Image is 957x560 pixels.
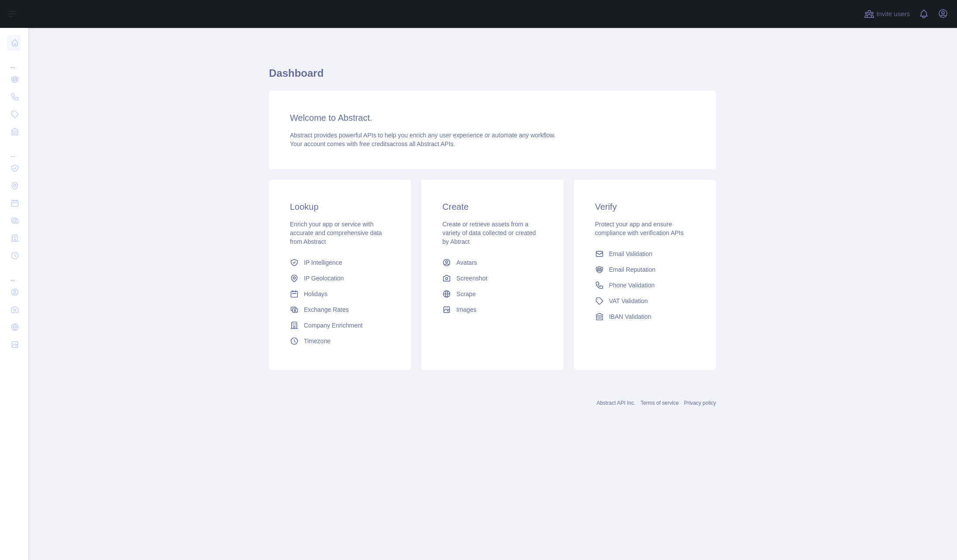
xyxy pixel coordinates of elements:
span: Create or retrieve assets from a variety of data collected or created by Abtract [442,221,536,245]
span: Enrich your app or service with accurate and comprehensive data from Abstract [290,221,382,245]
a: Images [439,302,546,318]
h3: Lookup [290,201,390,213]
a: IBAN Validation [592,309,699,324]
a: Exchange Rates [286,302,393,318]
a: Company Enrichment [286,318,393,333]
span: Abstract provides powerful APIs to help you enrich any user experience or automate any workflow. [290,132,556,139]
div: ... [7,265,21,283]
span: Email Validation [609,249,652,258]
span: Holidays [304,290,327,298]
a: VAT Validation [592,293,699,309]
a: Screenshot [439,270,546,286]
span: IP Geolocation [304,274,344,283]
a: Privacy policy [684,400,716,406]
a: IP Geolocation [286,270,393,286]
span: Screenshot [456,274,487,283]
span: IBAN Validation [609,312,651,321]
h1: Dashboard [269,66,716,87]
span: VAT Validation [609,297,648,305]
a: Timezone [286,333,393,349]
div: ... [7,141,21,159]
a: Avatars [439,255,546,270]
span: Company Enrichment [304,321,363,330]
a: IP Intelligence [286,255,393,270]
h3: Create [442,201,542,213]
h3: Verify [595,201,695,213]
span: IP Intelligence [304,258,342,267]
div: ... [7,52,21,70]
a: Scrape [439,286,546,302]
span: Timezone [304,337,330,345]
span: Invite users [876,9,910,19]
a: Terms of service [640,400,678,406]
a: Abstract API Inc. [597,400,636,406]
span: Scrape [456,290,475,298]
a: Email Reputation [592,262,699,277]
span: Images [456,305,476,314]
span: Avatars [456,258,477,267]
span: Protect your app and ensure compliance with verification APIs [595,221,684,236]
span: Email Reputation [609,265,656,274]
a: Holidays [286,286,393,302]
span: Phone Validation [609,281,655,290]
span: Your account comes with across all Abstract APIs. [290,140,455,147]
h3: Welcome to Abstract. [290,112,695,124]
button: Invite users [862,7,912,21]
a: Email Validation [592,246,699,262]
a: Phone Validation [592,277,699,293]
span: free credits [359,140,389,147]
span: Exchange Rates [304,305,349,314]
